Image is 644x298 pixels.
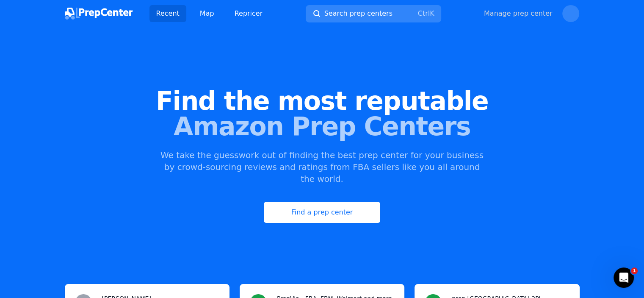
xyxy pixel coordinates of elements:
p: We take the guesswork out of finding the best prep center for your business by crowd-sourcing rev... [160,149,485,185]
a: Repricer [228,5,270,22]
button: Search prep centersCtrlK [306,5,441,22]
a: Recent [149,5,186,22]
a: Manage prep center [484,8,553,19]
span: Find the most reputable [14,88,630,114]
span: Search prep centers [324,8,392,19]
kbd: K [430,9,434,17]
a: Map [193,5,221,22]
span: Amazon Prep Centers [14,114,630,139]
a: Find a prep center [264,202,381,223]
span: 1 [631,267,638,274]
img: PrepCenter [65,8,133,19]
kbd: Ctrl [418,9,430,17]
iframe: Intercom live chat [614,267,634,288]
